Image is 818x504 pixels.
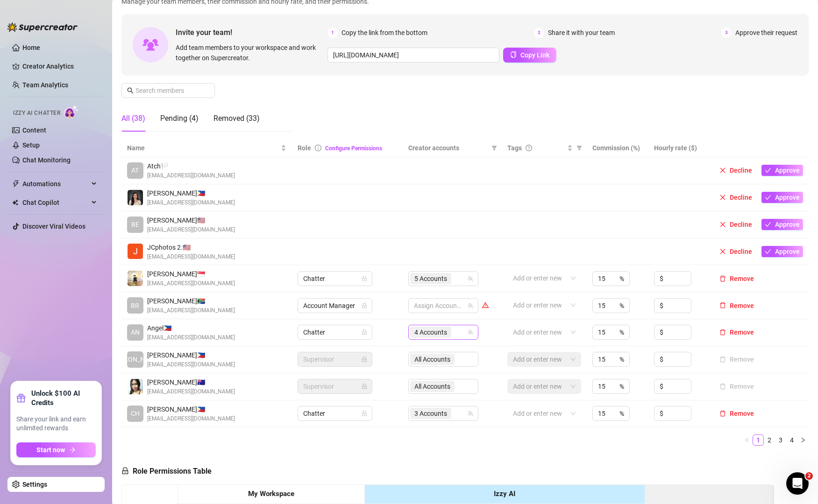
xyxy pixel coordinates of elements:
[303,325,367,339] span: Chatter
[520,51,549,59] span: Copy Link
[805,472,813,480] span: 2
[147,188,235,198] span: [PERSON_NAME] 🇵🇭
[719,275,726,282] span: delete
[730,248,752,255] span: Decline
[327,28,338,38] span: 1
[37,446,65,454] span: Start now
[147,242,235,252] span: JCphotos 2. 🇺🇸
[765,221,771,228] span: check
[176,27,327,38] span: Invite your team!
[147,333,235,342] span: [EMAIL_ADDRESS][DOMAIN_NAME]
[131,408,140,419] span: CH
[761,219,803,230] button: Approve
[797,434,809,446] li: Next Page
[22,59,97,74] a: Creator Analytics
[64,105,78,119] img: AI Chatter
[12,180,20,188] span: thunderbolt
[341,28,427,38] span: Copy the link from the bottom
[719,167,726,174] span: close
[147,279,235,288] span: [EMAIL_ADDRESS][DOMAIN_NAME]
[482,302,489,308] span: warning
[761,246,803,257] button: Approve
[16,415,96,433] span: Share your link and earn unlimited rewards
[31,389,96,407] strong: Unlock $100 AI Credits
[16,442,96,457] button: Start nowarrow-right
[128,244,143,259] img: JCphotos 2020
[414,408,447,419] span: 3 Accounts
[765,167,771,174] span: check
[12,199,18,206] img: Chat Copilot
[147,225,235,234] span: [EMAIL_ADDRESS][DOMAIN_NAME]
[131,301,140,311] span: BR
[468,276,473,281] span: team
[719,302,726,308] span: delete
[121,113,145,124] div: All (38)
[147,387,235,396] span: [EMAIL_ADDRESS][DOMAIN_NAME]
[69,447,76,453] span: arrow-right
[408,143,488,153] span: Creator accounts
[147,404,235,414] span: [PERSON_NAME] 🇵🇭
[147,306,235,315] span: [EMAIL_ADDRESS][DOMAIN_NAME]
[22,195,89,210] span: Chat Copilot
[213,113,260,124] div: Removed (33)
[494,490,515,498] strong: Izzy AI
[128,190,143,205] img: Justine Bairan
[716,219,756,230] button: Decline
[719,221,726,228] span: close
[362,411,367,416] span: lock
[468,303,473,308] span: team
[147,161,235,171] span: Atch 🏳️
[775,248,800,255] span: Approve
[716,192,756,203] button: Decline
[7,22,78,32] img: logo-BBDzfeDw.svg
[414,327,447,337] span: 4 Accounts
[753,434,764,446] li: 1
[362,357,367,362] span: lock
[548,28,615,38] span: Share it with your team
[147,350,235,360] span: [PERSON_NAME] 🇵🇭
[22,176,89,191] span: Automations
[362,303,367,308] span: lock
[147,269,235,279] span: [PERSON_NAME] 🇸🇬
[730,221,752,228] span: Decline
[765,194,771,201] span: check
[716,165,756,176] button: Decline
[468,329,473,335] span: team
[315,145,321,151] span: info-circle
[765,248,771,255] span: check
[362,329,367,335] span: lock
[507,143,522,153] span: Tags
[716,381,758,392] button: Remove
[410,273,451,284] span: 5 Accounts
[110,354,160,364] span: [PERSON_NAME]
[719,329,726,336] span: delete
[534,28,544,38] span: 2
[13,109,60,118] span: Izzy AI Chatter
[730,410,754,417] span: Remove
[131,327,140,337] span: AN
[248,490,294,498] strong: My Workspace
[362,276,367,281] span: lock
[491,145,497,151] span: filter
[787,435,797,445] a: 4
[786,472,809,495] iframe: Intercom live chat
[147,171,235,180] span: [EMAIL_ADDRESS][DOMAIN_NAME]
[587,139,648,157] th: Commission (%)
[716,273,758,284] button: Remove
[775,167,800,174] span: Approve
[730,329,754,336] span: Remove
[716,246,756,257] button: Decline
[775,194,800,201] span: Approve
[132,165,139,175] span: AT
[127,143,279,153] span: Name
[775,221,800,228] span: Approve
[719,410,726,417] span: delete
[22,481,47,488] a: Settings
[716,327,758,338] button: Remove
[147,377,235,387] span: [PERSON_NAME] 🇦🇺
[730,275,754,282] span: Remove
[303,272,367,286] span: Chatter
[797,434,809,446] button: right
[131,219,139,230] span: BE
[775,435,786,445] a: 3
